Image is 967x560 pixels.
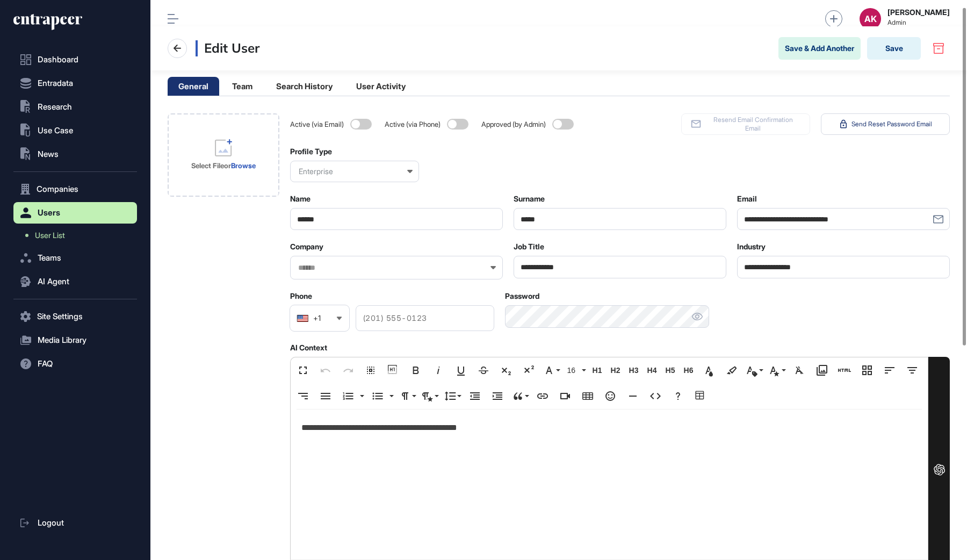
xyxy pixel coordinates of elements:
span: Active (via Phone) [385,120,443,128]
button: Clear Formatting [789,360,810,381]
button: Background Color [721,360,742,381]
button: Help (⌘/) [668,385,688,407]
button: Show blocks [383,360,403,381]
button: Bold (⌘B) [406,360,426,381]
button: Responsive Layout [857,360,877,381]
label: Job Title [514,242,544,251]
button: Undo (⌘Z) [315,360,336,381]
button: H3 [626,360,642,381]
span: Research [38,103,72,111]
button: H5 [662,360,679,381]
a: Logout [13,512,137,534]
a: User List [19,226,137,245]
span: FAQ [38,360,53,368]
button: Paragraph Format [397,385,417,407]
span: News [38,150,59,159]
a: Dashboard [13,49,137,70]
span: H1 [589,366,605,375]
button: Table Builder [690,385,711,407]
button: Redo (⌘⇧Z) [338,360,358,381]
button: Teams [13,247,137,269]
button: Ordered List [357,385,365,407]
button: Insert Video [555,385,575,407]
label: Phone [290,292,312,300]
button: Text Color [699,360,719,381]
button: Inline Class [744,360,764,381]
strong: Select File [191,161,224,170]
label: Email [737,195,757,203]
button: News [13,143,137,165]
img: United States [297,314,309,322]
div: Select FileorBrowse [168,113,279,197]
label: Industry [737,242,766,251]
strong: [PERSON_NAME] [887,8,950,17]
span: Send Reset Password Email [851,120,932,128]
button: Companies [13,178,137,200]
span: H3 [626,366,642,375]
label: Name [290,195,311,203]
span: Dashboard [38,55,78,64]
label: Password [505,292,539,300]
button: Fullscreen [293,360,313,381]
button: Use Case [13,120,137,141]
span: Active (via Email) [290,120,346,128]
span: User List [35,231,65,240]
button: Users [13,202,137,224]
button: Select All [360,360,381,381]
span: H4 [644,366,660,375]
button: Site Settings [13,306,137,327]
button: Save [867,37,921,60]
button: Subscript [496,360,516,381]
button: Superscript [518,360,539,381]
button: Media Library [812,360,832,381]
button: Align Right [293,385,313,407]
span: H5 [662,366,679,375]
span: H2 [608,366,624,375]
button: Align Left [879,360,900,381]
li: User Activity [345,77,416,96]
label: Profile Type [290,147,332,156]
button: Send Reset Password Email [821,113,950,135]
span: Entradata [38,79,73,88]
div: Profile Image [168,113,279,197]
button: AI Agent [13,271,137,292]
span: Use Case [38,126,73,135]
span: Users [38,209,60,217]
span: Site Settings [37,312,83,321]
span: Teams [38,254,61,262]
button: Entradata [13,73,137,94]
button: FAQ [13,353,137,375]
button: Align Justify [315,385,336,407]
button: Insert Horizontal Line [623,385,643,407]
button: Inline Style [767,360,787,381]
button: Align Center [902,360,922,381]
button: H6 [681,360,697,381]
button: AK [860,8,881,30]
span: AI Agent [38,277,69,286]
button: Font Family [541,360,561,381]
span: 16 [565,366,581,375]
label: Company [290,242,323,251]
button: H2 [608,360,624,381]
button: H1 [589,360,605,381]
span: Media Library [38,336,86,344]
span: Admin [887,19,950,26]
button: Emoticons [600,385,620,407]
button: Ordered List [338,385,358,407]
button: Line Height [442,385,463,407]
li: General [168,77,219,96]
button: Paragraph Style [420,385,440,407]
button: Code View [645,385,666,407]
button: Save & Add Another [778,37,861,60]
button: Add HTML [834,360,855,381]
span: Companies [37,185,78,193]
span: Approved (by Admin) [481,120,548,128]
button: Increase Indent (⌘]) [487,385,508,407]
a: Browse [231,161,256,170]
span: H6 [681,366,697,375]
button: Unordered List [367,385,388,407]
button: Insert Table [578,385,598,407]
button: Insert Link (⌘K) [532,385,553,407]
label: Surname [514,195,545,203]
